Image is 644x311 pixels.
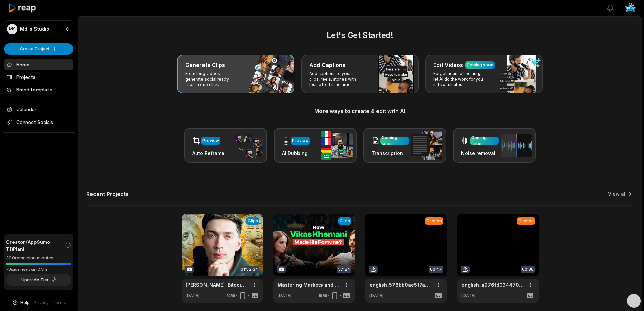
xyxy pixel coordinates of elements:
[411,131,442,160] img: transcription.png
[6,274,71,286] button: Upgrade Tier
[86,191,129,197] h2: Recent Projects
[34,299,49,306] a: Privacy
[86,107,634,115] h3: More ways to create & edit with AI
[372,150,409,157] h3: Transcription
[4,84,73,95] a: Brand template
[4,59,73,70] a: Home
[185,71,238,87] p: From long videos generate social ready clips in one click.
[202,138,219,144] div: Preview
[321,131,353,160] img: ai_dubbing.png
[4,43,73,55] button: Create Project
[278,281,340,288] a: Mastering Markets and Life with [PERSON_NAME] | The Money Mindset | [PERSON_NAME]
[461,150,499,157] h3: Noise removal
[471,135,497,147] div: Coming soon
[20,299,30,306] span: Help
[6,254,71,261] div: 300 remaining minutes
[53,299,66,306] a: Terms
[501,134,532,157] img: noise_removal.png
[185,61,225,69] h3: Generate Clips
[192,150,224,157] h3: Auto Reframe
[309,71,362,87] p: Add captions to your clips, reels, stories with less effort in no time.
[369,281,432,288] a: english_578bb0ae5f7a4cf49d464968df61fb92
[7,24,17,34] div: MS
[4,71,73,83] a: Projects
[467,62,493,68] div: Coming soon
[4,116,73,128] span: Connect Socials
[433,61,463,69] h3: Edit Videos
[309,61,345,69] h3: Add Captions
[86,29,634,41] h2: Let's Get Started!
[461,281,524,288] a: english_a976fd034470485b849f6c620abc7bf7
[433,71,486,87] p: Forget hours of editing, let AI do the work for you in few minutes.
[4,104,73,115] a: Calendar
[6,267,71,272] div: *Usage resets on [DATE]
[6,238,65,252] span: Creator (AppSumo T1) Plan!
[186,281,248,288] a: [PERSON_NAME]: Bitcoin, Crypto, How to Make Money Online and Escaping the Matrix | E59
[232,132,263,159] img: auto_reframe.png
[12,299,30,306] button: Help
[282,150,310,157] h3: AI Dubbing
[292,138,309,144] div: Preview
[608,191,627,197] a: View all
[20,26,49,32] p: Md.'s Studio
[382,135,408,147] div: Coming soon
